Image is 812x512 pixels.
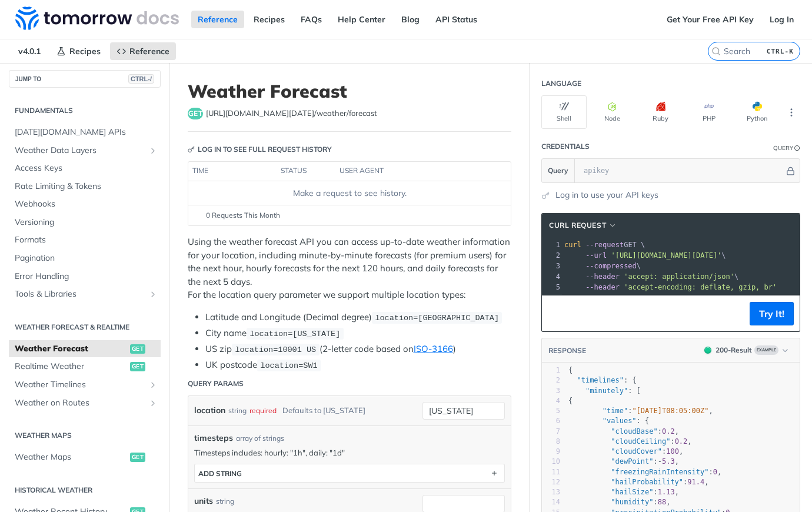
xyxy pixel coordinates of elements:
span: get [130,344,145,354]
span: - [658,457,662,466]
div: required [249,402,277,419]
span: https://api.tomorrow.io/v4/weather/forecast [206,108,377,119]
button: Show subpages for Weather Data Layers [148,146,158,155]
span: : , [568,478,709,486]
div: 9 [542,447,560,457]
span: : { [568,417,649,425]
span: Weather Forecast [15,343,127,355]
button: Node [590,95,635,129]
a: Error Handling [9,268,161,285]
div: Make a request to see history. [193,187,506,200]
th: time [188,162,277,181]
span: --request [585,241,624,249]
span: "cloudCeiling" [611,437,670,445]
h1: Weather Forecast [188,81,511,102]
span: { [568,366,573,374]
a: Pagination [9,250,161,267]
span: Realtime Weather [15,361,127,373]
span: 5.3 [662,457,675,466]
button: RESPONSE [548,345,587,357]
div: Query Params [188,378,244,389]
a: Blog [395,11,426,28]
button: Show subpages for Weather on Routes [148,398,158,408]
span: location=SW1 [260,361,317,370]
span: curl [564,241,581,249]
div: Defaults to [US_STATE] [282,402,365,419]
div: 2 [542,375,560,385]
div: string [216,496,234,507]
span: 0.2 [662,427,675,435]
a: Realtime Weatherget [9,358,161,375]
span: --header [585,283,620,291]
span: '[URL][DOMAIN_NAME][DATE]' [611,251,721,260]
div: Log in to see full request history [188,144,332,155]
input: apikey [578,159,784,182]
a: Help Center [331,11,392,28]
h2: Weather Maps [9,430,161,441]
a: Weather Forecastget [9,340,161,358]
div: 13 [542,487,560,497]
span: location=10001 US [235,345,316,354]
button: cURL Request [545,220,621,231]
span: { [568,397,573,405]
span: 0 Requests This Month [206,210,280,221]
div: 1 [542,365,560,375]
h2: Historical Weather [9,485,161,496]
button: Hide [784,165,797,177]
div: 5 [542,282,562,292]
button: More Languages [783,104,800,121]
span: : , [568,437,692,445]
label: location [194,402,225,419]
a: [DATE][DOMAIN_NAME] APIs [9,124,161,141]
a: Log in to use your API keys [555,189,658,201]
a: ISO-3166 [414,343,453,354]
span: 'accept-encoding: deflate, gzip, br' [624,283,777,291]
div: 4 [542,271,562,282]
img: Tomorrow.io Weather API Docs [15,6,179,30]
span: Pagination [15,252,158,264]
a: API Status [429,11,484,28]
span: cURL Request [549,220,606,231]
a: Reference [191,11,244,28]
span: Rate Limiting & Tokens [15,181,158,192]
i: Information [794,145,800,151]
a: Recipes [247,11,291,28]
span: --url [585,251,607,260]
div: 4 [542,396,560,406]
span: : , [568,498,671,506]
span: [DATE][DOMAIN_NAME] APIs [15,127,158,138]
span: "timelines" [577,376,623,384]
span: GET \ [564,241,645,249]
div: 10 [542,457,560,467]
li: US zip (2-letter code based on ) [205,343,511,356]
h2: Fundamentals [9,105,161,116]
span: : { [568,376,637,384]
h2: Weather Forecast & realtime [9,322,161,333]
button: Try It! [750,302,794,325]
span: \ [564,251,726,260]
kbd: CTRL-K [764,45,797,57]
svg: Search [711,46,721,56]
span: timesteps [194,432,233,444]
span: : , [568,468,721,476]
span: 1.13 [658,488,675,496]
span: Reference [129,46,169,56]
span: "minutely" [585,387,628,395]
span: Recipes [69,46,101,56]
li: City name [205,327,511,340]
div: 3 [542,386,560,396]
button: ADD string [195,464,504,482]
span: "time" [603,407,628,415]
div: 7 [542,427,560,437]
span: 91.4 [687,478,704,486]
a: Weather TimelinesShow subpages for Weather Timelines [9,376,161,394]
button: Copy to clipboard [548,305,564,323]
p: Using the weather forecast API you can access up-to-date weather information for your location, i... [188,235,511,302]
span: "humidity" [611,498,653,506]
span: \ [564,272,738,281]
span: v4.0.1 [12,42,47,60]
li: UK postcode [205,358,511,372]
span: 100 [666,447,679,456]
div: 6 [542,416,560,426]
div: string [228,402,247,419]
